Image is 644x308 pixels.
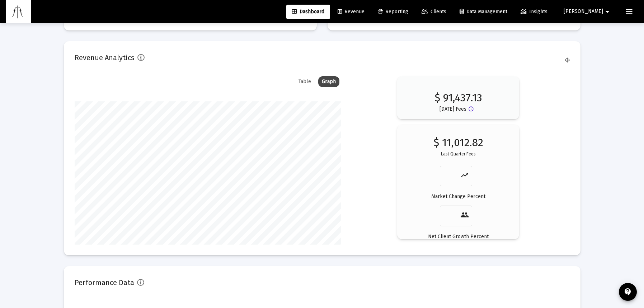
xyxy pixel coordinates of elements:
span: [PERSON_NAME] [564,9,603,15]
button: [PERSON_NAME] [555,4,620,19]
a: Data Management [454,5,513,19]
mat-icon: trending_up [460,171,469,179]
img: Dashboard [11,5,25,19]
span: Dashboard [292,9,324,15]
p: $ 11,012.82 [433,139,483,146]
a: Clients [416,5,452,19]
a: Insights [515,5,553,19]
p: $ 91,437.13 [434,87,482,101]
div: Graph [318,76,339,87]
a: Reporting [372,5,414,19]
h2: Revenue Analytics [75,52,135,63]
mat-icon: arrow_drop_down [603,5,612,19]
span: Revenue [338,9,365,15]
mat-icon: Button that displays a tooltip when focused or hovered over [468,106,477,115]
p: Net Client Growth Percent [428,233,489,240]
span: Clients [422,9,446,15]
mat-icon: people [460,211,469,219]
a: Dashboard [286,5,330,19]
mat-icon: contact_support [624,288,632,296]
p: Market Change Percent [431,193,485,200]
h2: Performance Data [75,277,134,288]
span: Data Management [460,9,507,15]
span: Insights [521,9,547,15]
span: Reporting [378,9,408,15]
div: Table [295,76,315,87]
p: Last Quarter Fees [441,150,476,158]
a: Revenue [332,5,370,19]
p: [DATE] Fees [439,106,466,113]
